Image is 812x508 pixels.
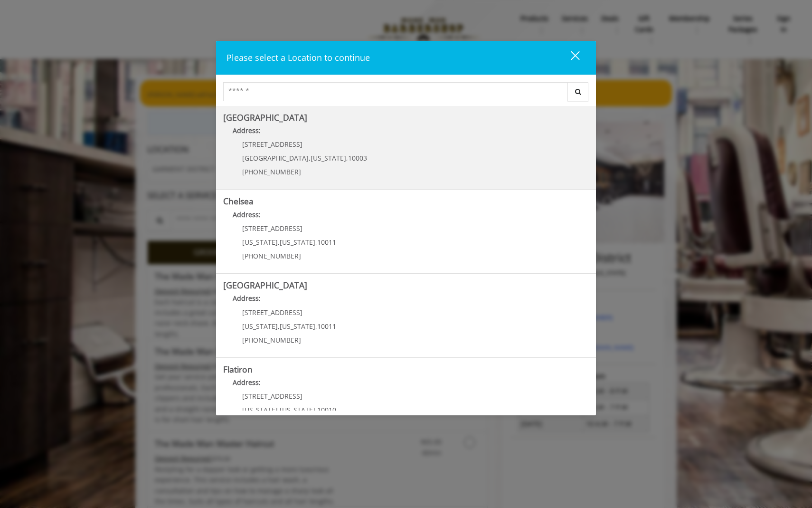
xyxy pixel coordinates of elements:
span: , [278,405,280,414]
b: Address: [233,378,261,387]
div: close dialog [560,50,579,65]
span: 10011 [317,238,336,247]
span: [STREET_ADDRESS] [242,392,302,401]
span: [US_STATE] [242,322,278,331]
span: , [278,238,280,247]
span: , [315,322,317,331]
span: [STREET_ADDRESS] [242,140,302,149]
b: Flatiron [223,364,253,375]
span: [US_STATE] [242,405,278,414]
span: [US_STATE] [280,238,315,247]
b: Address: [233,210,261,219]
span: [STREET_ADDRESS] [242,308,302,317]
b: Chelsea [223,195,254,207]
b: Address: [233,126,261,135]
span: , [278,322,280,331]
span: , [346,153,348,163]
span: 10010 [317,405,336,414]
span: , [315,405,317,414]
span: [PHONE_NUMBER] [242,251,301,260]
b: Address: [233,294,261,303]
span: 10011 [317,322,336,331]
span: [US_STATE] [280,405,315,414]
span: [PHONE_NUMBER] [242,167,301,176]
span: 10003 [348,153,367,163]
span: [US_STATE] [242,238,278,247]
b: [GEOGRAPHIC_DATA] [223,279,307,291]
span: [US_STATE] [311,153,346,163]
span: [STREET_ADDRESS] [242,224,302,233]
div: Center Select [223,82,589,106]
span: , [309,153,311,163]
b: [GEOGRAPHIC_DATA] [223,112,307,123]
button: close dialog [553,48,585,67]
span: [PHONE_NUMBER] [242,335,301,345]
span: [GEOGRAPHIC_DATA] [242,153,309,163]
span: Please select a Location to continue [227,52,370,63]
span: [US_STATE] [280,322,315,331]
input: Search Center [223,82,568,101]
span: , [315,238,317,247]
i: Search button [573,88,584,95]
